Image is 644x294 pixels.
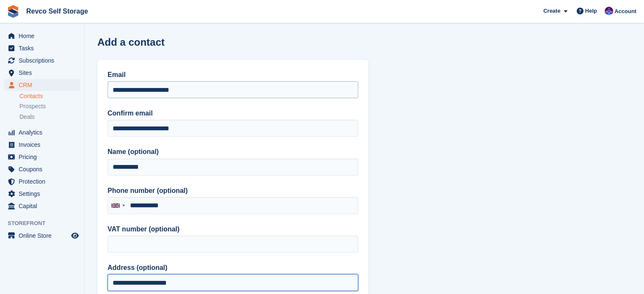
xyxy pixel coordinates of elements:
span: Protection [19,176,69,187]
a: menu [4,200,80,212]
img: stora-icon-8386f47178a22dfd0bd8f6a31ec36ba5ce8667c1dd55bd0f319d3a0aa187defe.svg [7,5,19,18]
label: Confirm email [108,108,358,118]
a: menu [4,230,80,242]
div: United Kingdom: +44 [108,198,127,214]
span: Sites [19,67,69,79]
label: Email [108,70,358,80]
a: menu [4,55,80,66]
span: Coupons [19,163,69,175]
span: Home [19,30,69,42]
span: Online Store [19,230,69,242]
span: Storefront [8,219,84,228]
span: Tasks [19,42,69,54]
label: VAT number (optional) [108,224,358,234]
span: Analytics [19,126,69,138]
a: Prospects [19,102,80,111]
label: Name (optional) [108,147,358,157]
a: Deals [19,113,80,121]
a: menu [4,79,80,91]
a: Revco Self Storage [23,4,91,18]
span: Pricing [19,151,69,163]
a: Contacts [19,92,80,100]
a: menu [4,176,80,187]
h1: Add a contact [97,36,165,48]
span: Create [543,7,560,15]
label: Phone number (optional) [108,186,358,196]
span: Invoices [19,139,69,151]
a: menu [4,151,80,163]
span: CRM [19,79,69,91]
label: Address (optional) [108,263,358,273]
span: Prospects [19,102,46,110]
a: menu [4,139,80,151]
span: Capital [19,200,69,212]
a: menu [4,163,80,175]
a: menu [4,30,80,42]
a: menu [4,126,80,138]
span: Settings [19,188,69,200]
img: Lianne Revell [605,7,613,15]
a: Preview store [70,231,80,241]
span: Deals [19,113,35,121]
span: Help [585,7,597,15]
span: Subscriptions [19,55,69,66]
a: menu [4,188,80,200]
a: menu [4,42,80,54]
a: menu [4,67,80,79]
span: Account [614,7,636,16]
